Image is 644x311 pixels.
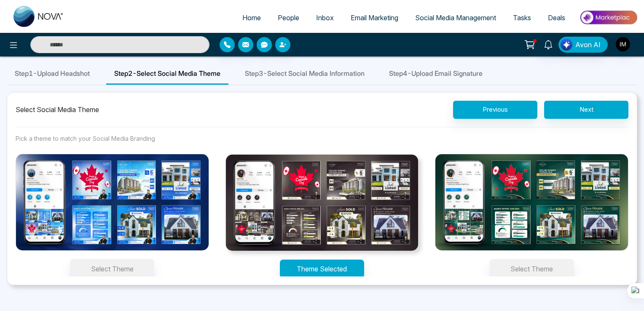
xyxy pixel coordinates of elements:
span: Step 1 - Upload Headshot [15,68,90,78]
span: People [278,13,299,22]
a: Deals [539,10,574,26]
a: Tasks [504,10,539,26]
button: Avon AI [558,37,608,53]
img: Nova CRM Logo [13,6,64,27]
span: Inbox [316,13,334,22]
img: Sky Blue Pallets [16,154,209,251]
img: Lead Flow [561,39,572,51]
button: Sky Blue Pallets [70,259,154,279]
span: Deals [548,13,565,22]
span: Home [242,13,261,22]
span: Step 2 - Select Social Media Theme [114,68,220,78]
img: Brown pallet [225,154,419,251]
div: Select Social Media Theme [16,105,99,115]
a: Email Marketing [342,10,407,26]
img: Green Pallet [435,154,628,251]
span: Step 3 - Select Social Media Information [245,68,365,78]
iframe: Intercom live chat [615,282,636,303]
button: Next [544,101,628,119]
a: People [269,10,308,26]
button: Green Pallet [490,259,574,279]
span: Tasks [513,13,531,22]
span: Avon AI [575,40,601,50]
p: Pick a theme to match your Social Media Branding [16,134,628,143]
button: Brown pallet [280,260,364,278]
span: Email Marketing [351,13,398,22]
a: Home [234,10,269,26]
a: Social Media Management [407,10,504,26]
button: Previous [453,101,537,119]
img: Market-place.gif [578,8,639,27]
img: User Avatar [616,37,630,51]
span: Social Media Management [415,13,496,22]
a: Inbox [308,10,342,26]
span: Step 4 - Upload Email Signature [389,68,483,78]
